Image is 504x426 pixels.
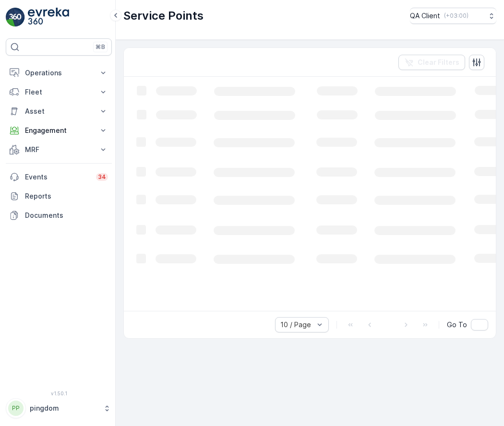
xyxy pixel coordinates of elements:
button: QA Client(+03:00) [410,8,496,24]
p: Engagement [25,126,93,135]
a: Documents [6,206,112,225]
p: Events [25,172,90,182]
button: MRF [6,140,112,159]
p: Documents [25,211,108,220]
p: Service Points [123,8,204,24]
span: v 1.50.1 [6,390,112,396]
div: PP [8,401,24,416]
p: Fleet [25,87,93,97]
p: Reports [25,191,108,201]
p: MRF [25,145,93,154]
p: Operations [25,68,93,78]
button: PPpingdom [6,398,112,418]
button: Engagement [6,121,112,140]
button: Clear Filters [398,55,465,70]
p: pingdom [30,403,98,413]
p: ⌘B [96,43,105,51]
p: Asset [25,106,93,116]
img: logo_light-DOdMpM7g.png [28,8,69,27]
a: Events34 [6,167,112,187]
span: Go To [447,320,467,330]
button: Asset [6,102,112,121]
p: 34 [98,173,106,181]
button: Operations [6,63,112,83]
img: logo [6,8,25,27]
p: Clear Filters [418,58,459,67]
button: Fleet [6,83,112,102]
p: QA Client [410,11,440,21]
a: Reports [6,187,112,206]
p: ( +03:00 ) [444,12,468,20]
